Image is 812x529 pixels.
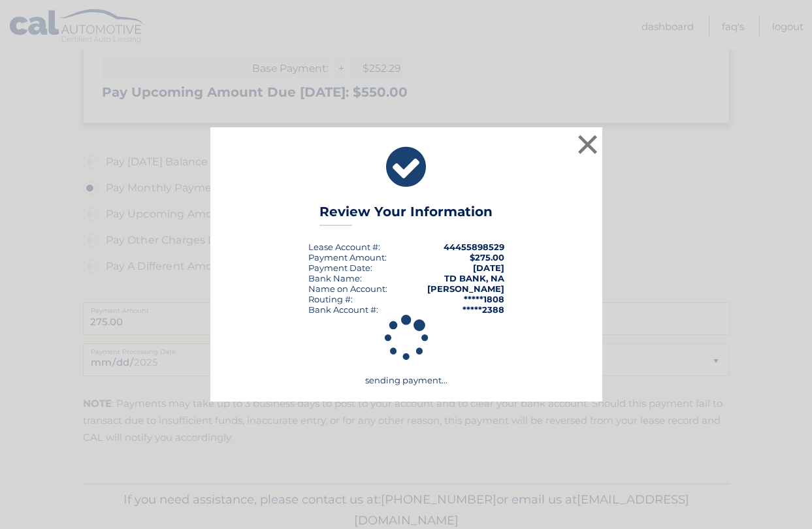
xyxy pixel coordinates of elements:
span: [DATE] [473,263,504,273]
div: Name on Account: [308,283,387,294]
div: Bank Account #: [308,304,378,315]
div: Lease Account #: [308,242,380,252]
strong: 44455898529 [444,242,504,252]
div: Routing #: [308,294,353,304]
div: Payment Amount: [308,252,387,263]
div: sending payment... [227,315,586,385]
span: Payment Date [308,263,370,273]
button: × [575,131,601,157]
strong: [PERSON_NAME] [427,283,504,294]
div: Bank Name: [308,273,362,283]
span: $275.00 [470,252,504,263]
strong: TD BANK, NA [444,273,504,283]
h3: Review Your Information [319,204,493,227]
div: : [308,263,372,273]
